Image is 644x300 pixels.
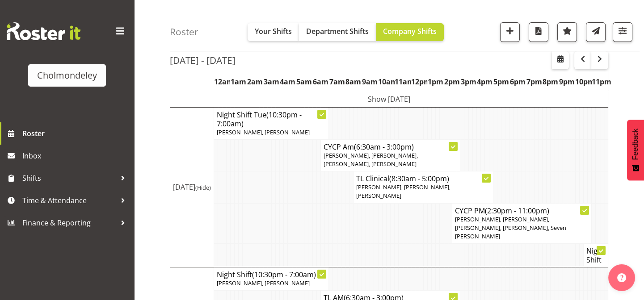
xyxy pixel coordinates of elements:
[586,246,605,264] h4: Night Shift
[230,71,247,92] th: 1am
[356,174,490,183] h4: TL Clinical
[22,216,116,229] span: Finance & Reporting
[552,51,569,69] button: Select a specific date within the roster.
[376,23,444,41] button: Company Shifts
[460,71,477,92] th: 3pm
[263,71,280,92] th: 3am
[217,110,302,129] span: (10:30pm - 7:00am)
[395,71,411,92] th: 11am
[345,71,362,92] th: 8am
[170,91,608,107] td: Show [DATE]
[217,279,310,287] span: [PERSON_NAME], [PERSON_NAME]
[627,120,644,180] button: Feedback - Show survey
[383,26,437,36] span: Company Shifts
[170,107,214,267] td: [DATE]
[170,27,198,37] h4: Roster
[529,22,548,42] button: Download a PDF of the roster according to the set date range.
[455,206,589,215] h4: CYCP PM
[575,71,592,92] th: 10pm
[280,71,296,92] th: 4am
[557,22,577,42] button: Highlight an important date within the roster.
[586,22,606,42] button: Send a list of all shifts for the selected filtered period to all rostered employees.
[299,23,376,41] button: Department Shifts
[7,22,80,40] img: Rosterit website logo
[559,71,575,92] th: 9pm
[248,23,299,41] button: Your Shifts
[312,71,329,92] th: 6am
[170,54,236,66] h2: [DATE] - [DATE]
[389,174,449,183] span: (8:30am - 5:00pm)
[509,71,526,92] th: 6pm
[217,128,310,136] span: [PERSON_NAME], [PERSON_NAME]
[255,26,292,36] span: Your Shifts
[378,71,395,92] th: 10am
[354,142,414,152] span: (6:30am - 3:00pm)
[613,22,632,42] button: Filter Shifts
[411,71,428,92] th: 12pm
[324,151,418,168] span: [PERSON_NAME], [PERSON_NAME], [PERSON_NAME], [PERSON_NAME]
[493,71,509,92] th: 5pm
[22,171,116,185] span: Shifts
[324,142,457,151] h4: CYCP Am
[526,71,543,92] th: 7pm
[22,149,130,162] span: Inbox
[444,71,460,92] th: 2pm
[37,69,97,82] div: Cholmondeley
[217,110,326,128] h4: Night Shift Tue
[195,183,211,192] span: (Hide)
[631,129,640,160] span: Feedback
[296,71,312,92] th: 5am
[500,22,520,42] button: Add a new shift
[306,26,369,36] span: Department Shifts
[356,183,450,200] span: [PERSON_NAME], [PERSON_NAME], [PERSON_NAME]
[477,71,493,92] th: 4pm
[543,71,559,92] th: 8pm
[247,71,263,92] th: 2am
[214,71,231,92] th: 12am
[455,215,566,240] span: [PERSON_NAME], [PERSON_NAME], [PERSON_NAME], [PERSON_NAME], Seven [PERSON_NAME]
[485,206,549,216] span: (2:30pm - 11:00pm)
[617,273,626,282] img: help-xxl-2.png
[22,194,116,207] span: Time & Attendance
[592,71,608,92] th: 11pm
[252,270,316,279] span: (10:30pm - 7:00am)
[362,71,378,92] th: 9am
[217,270,326,279] h4: Night Shift
[427,71,444,92] th: 1pm
[22,127,130,140] span: Roster
[329,71,345,92] th: 7am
